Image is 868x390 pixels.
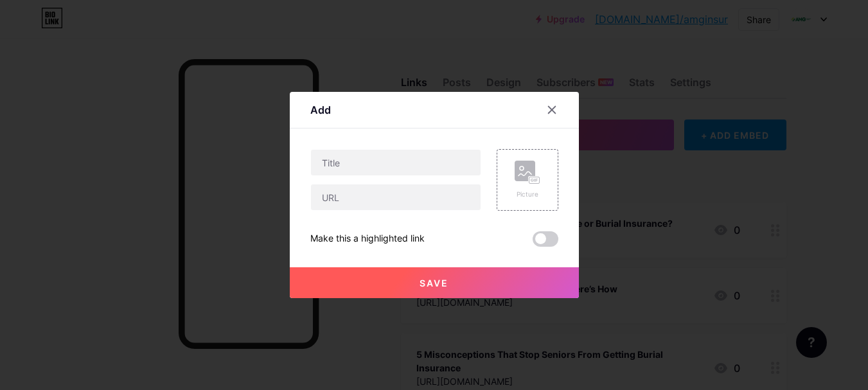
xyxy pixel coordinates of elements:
[515,190,540,199] div: Picture
[311,150,481,175] input: Title
[310,231,425,247] div: Make this a highlighted link
[420,278,448,288] span: Save
[311,184,481,210] input: URL
[290,267,579,298] button: Save
[310,102,331,118] div: Add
